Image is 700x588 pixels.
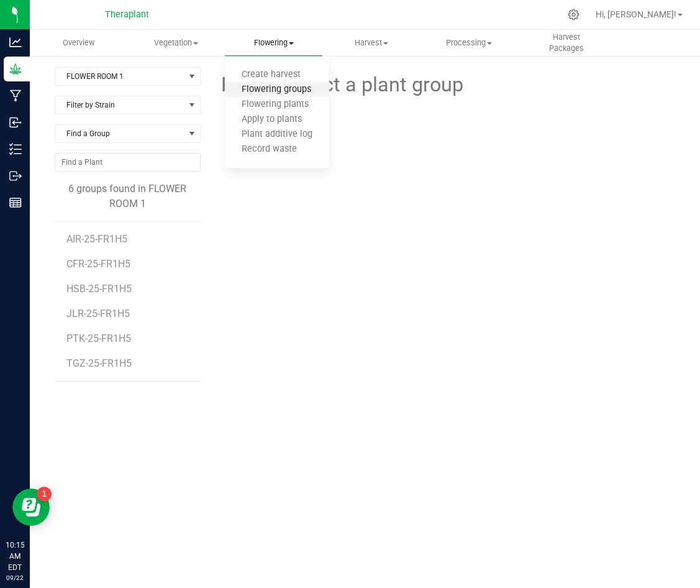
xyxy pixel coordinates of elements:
[420,37,517,48] span: Processing
[6,540,24,573] p: 10:15 AM EDT
[225,144,314,155] span: Record waste
[9,170,22,182] inline-svg: Outbound
[55,154,200,171] input: NO DATA FOUND
[66,308,130,319] span: JLR-25-FR1H5
[518,30,616,56] a: Harvest Packages
[9,90,22,102] inline-svg: Manufacturing
[420,30,517,56] a: Processing
[566,9,581,21] div: Manage settings
[66,283,132,295] span: HSB-25-FR1H5
[322,30,420,56] a: Harvest
[225,114,319,125] span: Apply to plants
[55,68,184,85] span: FLOWER ROOM 1
[66,333,131,344] span: PTK-25-FR1H5
[55,181,201,211] div: 6 groups found in FLOWER ROOM 1
[66,357,132,369] span: TGZ-25-FR1H5
[6,573,24,582] p: 09/22
[225,37,322,48] span: Flowering
[9,36,22,48] inline-svg: Analytics
[519,32,615,54] span: Harvest Packages
[9,63,22,75] inline-svg: Grow
[323,37,419,48] span: Harvest
[55,96,184,114] span: Filter by Strain
[9,116,22,129] inline-svg: Inbound
[128,37,224,48] span: Vegetation
[596,9,676,19] span: Hi, [PERSON_NAME]!
[127,30,225,56] a: Vegetation
[219,70,463,100] span: Please select a plant group
[9,143,22,155] inline-svg: Inventory
[46,37,111,48] span: Overview
[225,99,325,110] span: Flowering plants
[184,68,200,85] span: select
[225,30,322,56] a: Flowering Create harvest Flowering groups Flowering plants Apply to plants Plant additive log Rec...
[12,489,50,526] iframe: Resource center
[225,70,317,80] span: Create harvest
[105,9,149,20] span: Theraplant
[55,125,184,142] span: Find a Group
[66,258,130,270] span: CFR-25-FR1H5
[30,30,127,56] a: Overview
[225,85,328,95] span: Flowering groups
[225,129,329,140] span: Plant additive log
[66,233,127,245] span: AIR-25-FR1H5
[9,196,22,209] inline-svg: Reports
[37,487,52,502] iframe: Resource center unread badge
